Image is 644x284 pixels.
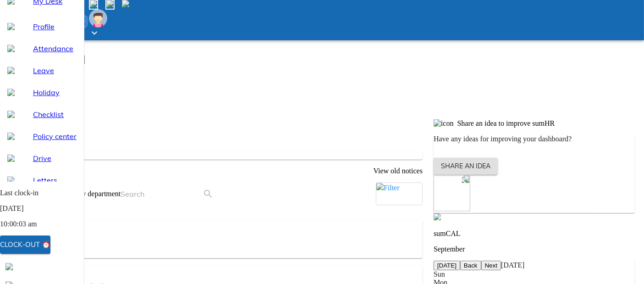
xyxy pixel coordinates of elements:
[434,213,441,220] img: sumcal-outline-16px.c054fbe6.svg
[460,261,481,270] button: Back
[434,119,454,128] img: icon
[17,220,423,228] p: Not clocked-in yet
[89,9,107,27] img: Employee
[501,261,525,269] span: [DATE]
[15,136,423,144] p: Noticeboard
[15,151,423,160] p: No new notices
[434,230,635,238] p: sumCAL
[434,175,470,211] img: no-ideas.ff7b33e5.svg
[121,187,203,201] input: Search
[376,183,384,190] img: filter-outline-b-16px.66809d26.svg
[7,67,15,74] img: leaves-outline-16px.42e9562d.svg
[33,65,77,76] span: Leave
[17,266,423,274] p: Clocked-out
[434,158,498,175] button: Share an idea
[434,245,635,253] p: September
[441,161,490,172] span: Share an idea
[481,261,501,270] button: Next
[384,184,400,192] span: Filter
[434,135,635,143] p: Have any ideas for improving your dashboard?
[15,167,423,175] p: View old notices
[434,261,460,270] button: [DATE]
[434,270,445,278] span: Sun
[457,119,555,127] span: Share an idea to improve sumHR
